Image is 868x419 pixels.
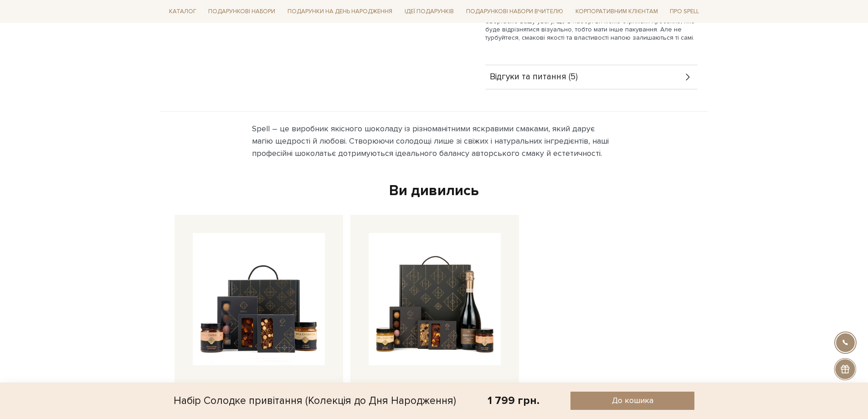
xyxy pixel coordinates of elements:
[485,17,698,42] p: Звертаємо вашу увагу, що в наборі ви може отримати просекко, яке буде відрізнятися візуально, тоб...
[462,4,567,19] a: Подарункові набори Вчителю
[284,5,396,19] a: Подарунки на День народження
[401,5,457,19] a: Ідеї подарунків
[205,5,279,19] a: Подарункові набори
[165,5,200,19] a: Каталог
[252,123,616,160] div: Spell – це виробник якісного шоколаду із різноманітними яскравими смаками, який дарує магію щедро...
[572,5,662,19] a: Корпоративним клієнтам
[174,392,456,410] div: Набір Солодке привітання (Колекція до Дня Народження)
[612,395,653,406] span: До кошика
[171,181,698,201] div: Ви дивились
[488,393,539,408] div: 1 799 грн.
[490,73,578,81] span: Відгуки та питання (5)
[570,392,694,410] button: До кошика
[666,5,703,19] a: Про Spell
